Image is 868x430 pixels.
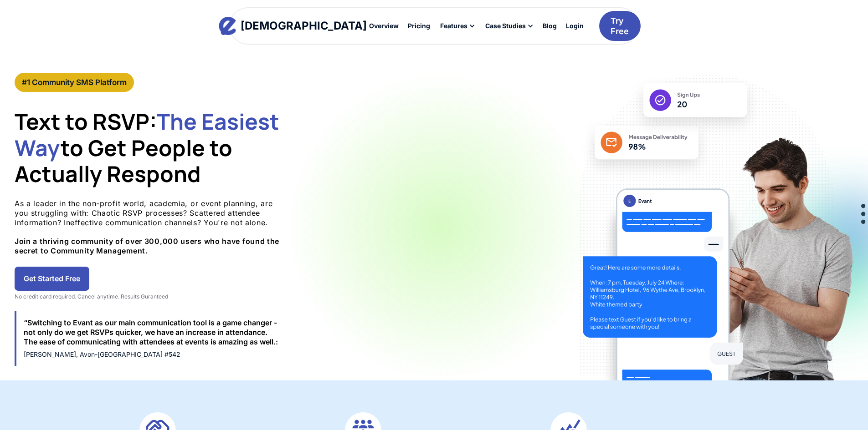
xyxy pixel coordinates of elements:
[241,20,367,31] div: [DEMOGRAPHIC_DATA]
[15,73,134,92] a: #1 Community SMS Platform
[538,18,561,34] a: Blog
[24,318,281,346] div: “Switching to Evant as our main communication tool is a game changer - not only do we get RSVPs q...
[561,18,588,34] a: Login
[435,18,480,34] div: Features
[599,11,641,41] a: Try Free
[408,23,430,29] div: Pricing
[15,108,288,187] h1: Text to RSVP: to Get People to Actually Respond
[485,23,526,29] div: Case Studies
[15,267,89,291] a: Get Started Free
[227,17,358,35] a: home
[480,18,538,34] div: Case Studies
[566,23,584,29] div: Login
[15,199,288,256] p: As a leader in the non-profit world, academia, or event planning, are you struggling with: Chaoti...
[543,23,557,29] div: Blog
[365,18,403,34] a: Overview
[15,237,279,255] strong: Join a thriving community of over 300,000 users who have found the secret to Community Management.
[15,293,288,300] div: No credit card required. Cancel anytime. Results Guranteed
[369,23,399,29] div: Overview
[440,23,467,29] div: Features
[15,106,279,162] span: The Easiest Way
[403,18,435,34] a: Pricing
[611,15,629,37] div: Try Free
[22,77,127,87] div: #1 Community SMS Platform
[24,350,281,359] div: [PERSON_NAME], Avon-[GEOGRAPHIC_DATA] #542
